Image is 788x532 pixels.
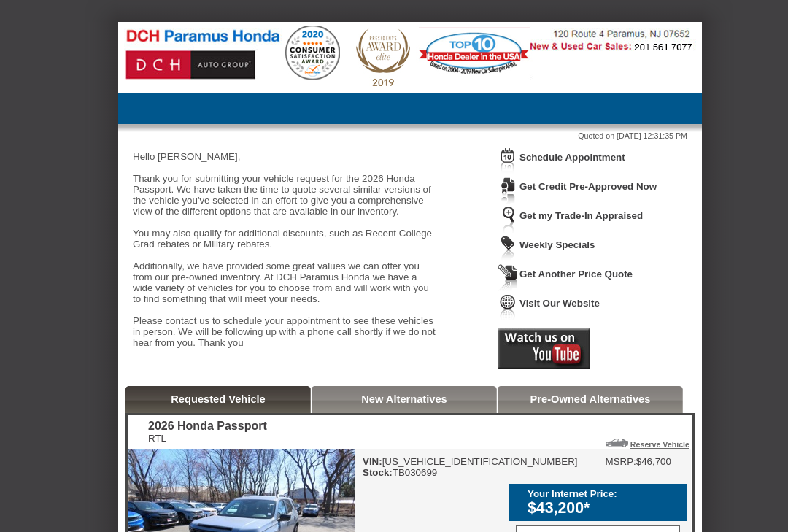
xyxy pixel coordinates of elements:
a: Reserve Vehicle [630,440,689,449]
td: MSRP: [606,456,636,467]
img: Icon_WeeklySpecials.png [498,235,518,262]
a: Pre-Owned Alternatives [530,393,651,405]
img: Icon_ReserveVehicleCar.png [606,439,628,447]
a: Visit Our Website [519,298,600,309]
b: VIN: [363,456,382,467]
td: $46,700 [636,456,671,467]
a: Get Credit Pre-Approved Now [519,181,657,192]
img: Icon_CreditApproval.png [498,177,518,204]
a: Get Another Price Quote [519,269,633,280]
a: New Alternatives [361,393,447,405]
a: Requested Vehicle [171,393,266,405]
div: $43,200* [528,499,679,517]
div: RTL [148,433,267,444]
img: Icon_VisitWebsite.png [498,293,518,320]
div: 2026 Honda Passport [148,420,267,433]
a: Weekly Specials [519,239,595,250]
a: Get my Trade-In Appraised [519,210,643,221]
img: Icon_GetQuote.png [498,264,518,291]
div: Your Internet Price: [528,488,679,499]
b: Stock: [363,467,393,478]
img: Icon_ScheduleAppointment.png [498,147,518,174]
div: [US_VEHICLE_IDENTIFICATION_NUMBER] TB030699 [363,456,578,478]
img: Icon_Youtube2.png [498,328,590,369]
div: Hello [PERSON_NAME], Thank you for submitting your vehicle request for the 2026 Honda Passport. W... [133,140,439,359]
img: Icon_TradeInAppraisal.png [498,206,518,233]
a: Schedule Appointment [519,152,625,163]
div: Quoted on [DATE] 12:31:35 PM [133,131,687,140]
